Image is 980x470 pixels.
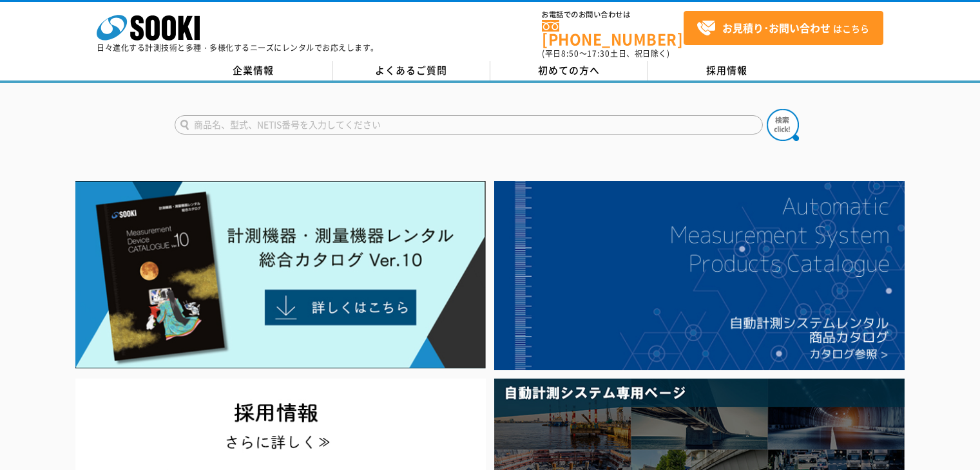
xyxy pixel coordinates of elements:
[648,61,806,80] a: 採用情報
[490,61,648,80] a: 初めての方へ
[561,48,579,59] span: 8:50
[722,20,831,35] strong: お見積り･お問い合わせ
[697,19,869,38] span: はこちら
[494,181,905,370] img: 自動計測システムカタログ
[587,48,610,59] span: 17:30
[538,63,600,77] span: 初めての方へ
[542,11,684,19] span: お電話でのお問い合わせは
[175,115,763,135] input: 商品名、型式、NETIS番号を入力してください
[542,20,684,46] a: [PHONE_NUMBER]
[332,61,490,80] a: よくあるご質問
[75,181,486,369] img: Catalog Ver10
[767,109,799,141] img: btn_search.png
[684,11,883,45] a: お見積り･お問い合わせはこちら
[542,48,669,59] span: (平日 ～ 土日、祝日除く)
[97,44,379,52] p: 日々進化する計測技術と多種・多様化するニーズにレンタルでお応えします。
[175,61,332,80] a: 企業情報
